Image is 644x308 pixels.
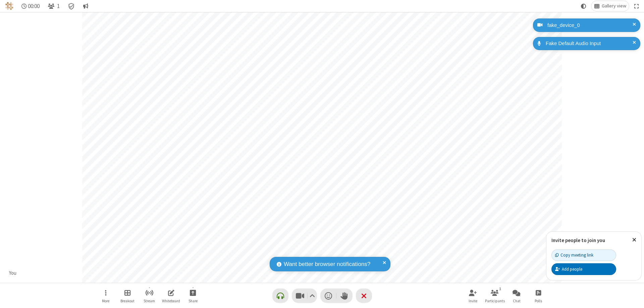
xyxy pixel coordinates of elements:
[96,286,116,305] button: Open menu
[117,286,138,305] button: Manage Breakout Rooms
[545,22,635,29] div: fake_device_0
[308,288,317,303] button: Video setting
[284,260,370,269] span: Want better browser notifications?
[292,288,317,303] button: Stop video (⌘+Shift+V)
[513,299,521,303] span: Chat
[356,288,372,303] button: End or leave meeting
[28,3,40,9] span: 00:00
[632,1,642,11] button: Fullscreen
[19,1,43,11] div: Timer
[535,299,542,303] span: Polls
[183,286,203,305] button: Start sharing
[485,286,505,305] button: Open participant list
[551,237,605,243] label: Invite people to join you
[627,232,641,248] button: Close popover
[189,299,198,303] span: Share
[336,288,353,303] button: Raise hand
[57,3,60,9] span: 1
[120,299,135,303] span: Breakout
[7,269,19,277] div: You
[485,299,505,303] span: Participants
[528,286,548,305] button: Open poll
[551,249,616,261] button: Copy meeting link
[543,40,635,47] div: Fake Default Audio Input
[45,1,62,11] button: Open participant list
[602,3,626,9] span: Gallery view
[102,299,109,303] span: More
[551,263,616,275] button: Add people
[272,288,288,303] button: Connect your audio
[578,1,589,11] button: Using system theme
[161,286,181,305] button: Open shared whiteboard
[591,1,629,11] button: Change layout
[65,1,78,11] div: Meeting details Encryption enabled
[469,299,477,303] span: Invite
[320,288,336,303] button: Send a reaction
[139,286,159,305] button: Start streaming
[5,2,13,10] img: QA Selenium DO NOT DELETE OR CHANGE
[497,286,503,292] div: 1
[463,286,483,305] button: Invite participants (⌘+Shift+I)
[555,252,593,258] div: Copy meeting link
[506,286,527,305] button: Open chat
[162,299,180,303] span: Whiteboard
[144,299,155,303] span: Stream
[80,1,91,11] button: Conversation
